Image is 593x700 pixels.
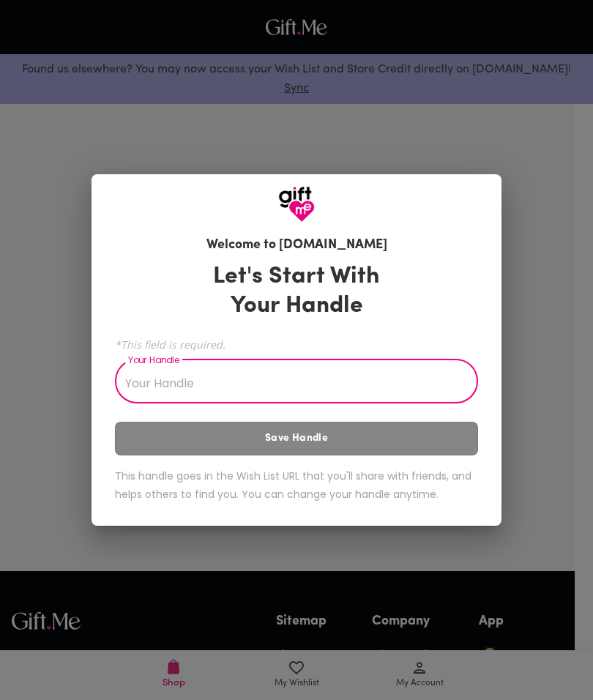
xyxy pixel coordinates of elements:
input: Your Handle [115,362,462,403]
h6: Welcome to [DOMAIN_NAME] [206,236,387,256]
span: *This field is required. [115,338,478,351]
h3: Let's Start With Your Handle [195,262,398,321]
img: GiftMe Logo [278,186,315,223]
h6: This handle goes in the Wish List URL that you'll share with friends, and helps others to find yo... [115,467,478,503]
